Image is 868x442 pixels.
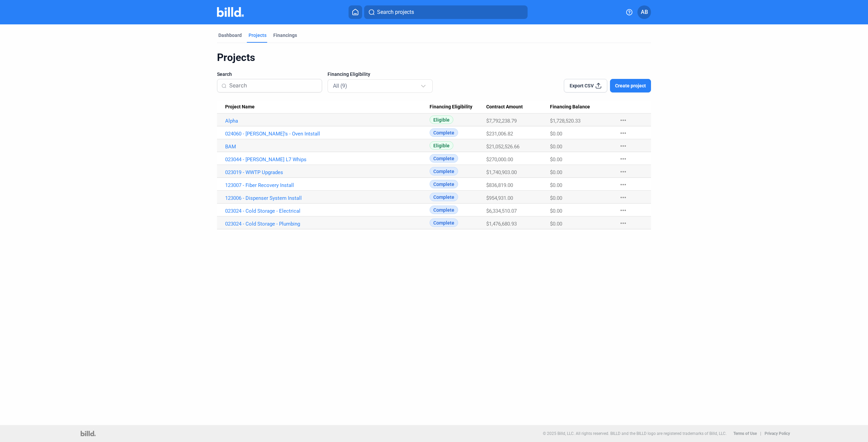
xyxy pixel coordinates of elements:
[225,104,430,110] div: Project Name
[430,128,458,137] span: Complete
[550,131,562,137] span: $0.00
[225,144,430,150] a: BAM
[333,83,347,89] mat-select-trigger: All (9)
[430,193,458,201] span: Complete
[550,104,590,110] span: Financing Balance
[225,156,430,163] a: 023044 - [PERSON_NAME] L7 Whips
[550,156,562,163] span: $0.00
[225,169,430,175] a: 023019 - WWTP Upgrades
[641,8,648,16] span: AB
[486,156,513,163] span: $270,000.00
[615,82,646,89] span: Create project
[430,104,487,110] div: Financing Eligibility
[486,208,517,214] span: $6,334,510.07
[328,71,370,78] span: Financing Eligibility
[486,182,513,188] span: $836,819.00
[225,131,430,137] a: 024060 - [PERSON_NAME]'s - Oven Intstall
[364,5,528,19] button: Search projects
[619,206,627,214] mat-icon: more_horiz
[229,79,318,93] input: Search
[273,32,297,39] div: Financings
[486,195,513,201] span: $954,931.00
[486,221,517,227] span: $1,476,680.93
[217,51,651,64] div: Projects
[619,155,627,163] mat-icon: more_horiz
[225,221,430,227] a: 023024 - Cold Storage - Plumbing
[550,195,562,201] span: $0.00
[225,195,430,201] a: 123006 - Dispenser System Install
[430,115,453,124] span: Eligible
[430,180,458,188] span: Complete
[218,32,242,39] div: Dashboard
[486,144,519,150] span: $21,052,526.66
[225,182,430,188] a: 123007 - Fiber Recovery Install
[619,116,627,124] mat-icon: more_horiz
[217,7,244,17] img: Billd Company Logo
[81,431,95,436] img: logo
[377,8,414,16] span: Search projects
[570,82,594,89] span: Export CSV
[765,431,790,436] b: Privacy Policy
[619,193,627,202] mat-icon: more_horiz
[486,104,550,110] div: Contract Amount
[550,144,562,150] span: $0.00
[225,104,255,110] span: Project Name
[637,5,651,19] button: AB
[619,219,627,227] mat-icon: more_horiz
[486,118,517,124] span: $7,792,238.79
[550,118,580,124] span: $1,728,520.33
[619,168,627,176] mat-icon: more_horiz
[430,104,472,110] span: Financing Eligibility
[543,431,727,436] p: © 2025 Billd, LLC. All rights reserved. BILLD and the BILLD logo are registered trademarks of Bil...
[225,118,430,124] a: Alpha
[486,131,513,137] span: $231,006.82
[486,169,517,175] span: $1,740,903.00
[550,104,612,110] div: Financing Balance
[486,104,523,110] span: Contract Amount
[550,221,562,227] span: $0.00
[619,129,627,137] mat-icon: more_horiz
[430,218,458,227] span: Complete
[430,206,458,214] span: Complete
[564,79,607,92] button: Export CSV
[225,208,430,214] a: 023024 - Cold Storage - Electrical
[430,141,453,150] span: Eligible
[733,431,757,436] b: Terms of Use
[550,182,562,188] span: $0.00
[217,71,232,78] span: Search
[550,208,562,214] span: $0.00
[550,169,562,175] span: $0.00
[610,79,651,92] button: Create project
[249,32,267,39] div: Projects
[430,154,458,163] span: Complete
[619,181,627,189] mat-icon: more_horiz
[430,167,458,175] span: Complete
[619,142,627,150] mat-icon: more_horiz
[760,431,761,436] p: |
